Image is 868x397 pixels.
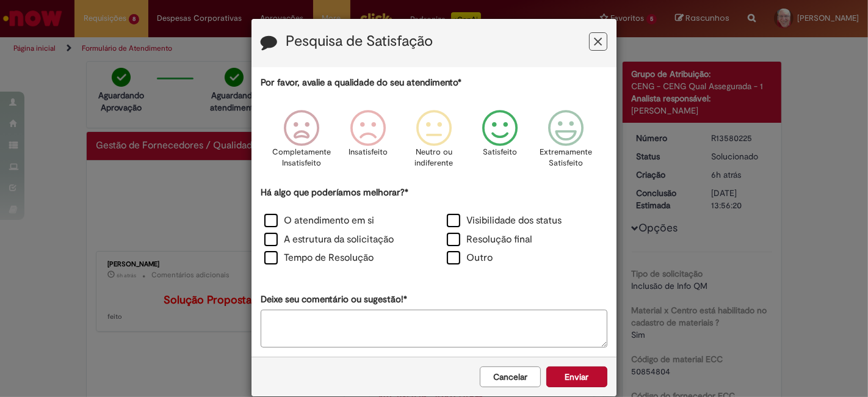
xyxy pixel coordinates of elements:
label: Por favor, avalie a qualidade do seu atendimento* [261,76,461,89]
label: Tempo de Resolução [264,251,374,265]
p: Insatisfeito [349,147,388,158]
div: Satisfeito [469,101,531,184]
div: Completamente Insatisfeito [270,101,333,184]
label: Resolução final [447,233,532,247]
label: Outro [447,251,493,265]
button: Enviar [546,366,607,387]
label: Pesquisa de Satisfação [286,34,433,49]
button: Cancelar [480,366,541,387]
div: Neutro ou indiferente [403,101,465,184]
p: Extremamente Satisfeito [540,147,592,169]
label: A estrutura da solicitação [264,233,394,247]
label: Visibilidade dos status [447,214,562,228]
div: Há algo que poderíamos melhorar?* [261,186,607,269]
p: Neutro ou indiferente [412,147,456,169]
p: Completamente Insatisfeito [273,147,331,169]
label: Deixe seu comentário ou sugestão!* [261,293,407,306]
label: O atendimento em si [264,214,374,228]
div: Extremamente Satisfeito [535,101,597,184]
p: Satisfeito [483,147,517,158]
div: Insatisfeito [337,101,399,184]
